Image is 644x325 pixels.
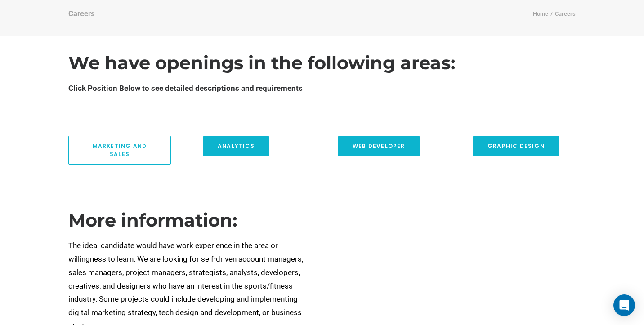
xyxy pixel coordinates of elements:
a: Web Developer [338,136,420,156]
a: Graphic Design [473,136,559,156]
strong: Click Position Below to see detailed descriptions and requirements [68,84,303,93]
a: Home [533,10,548,17]
a: Marketing and Sales [68,136,171,165]
a: Analytics [203,136,269,156]
strong: More information: [68,209,237,231]
div: Careers [68,9,95,18]
div: Open Intercom Messenger [613,294,635,316]
li: Careers [548,9,576,19]
strong: We have openings in the following areas: [68,52,455,74]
